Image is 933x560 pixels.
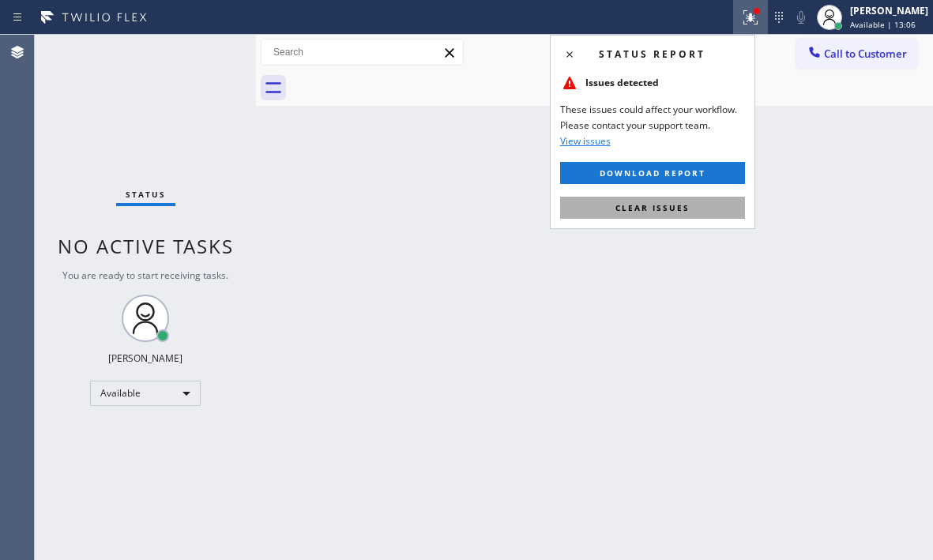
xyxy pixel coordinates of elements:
input: Search [261,39,463,65]
span: Call to Customer [824,47,907,61]
div: [PERSON_NAME] [850,4,928,17]
span: Status [126,189,166,200]
button: Call to Customer [796,39,917,69]
div: Available [90,381,201,406]
div: [PERSON_NAME] [108,351,182,365]
button: Mute [790,6,812,28]
span: No active tasks [58,233,234,259]
span: Available | 13:06 [850,19,916,30]
span: You are ready to start receiving tasks. [62,269,228,282]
